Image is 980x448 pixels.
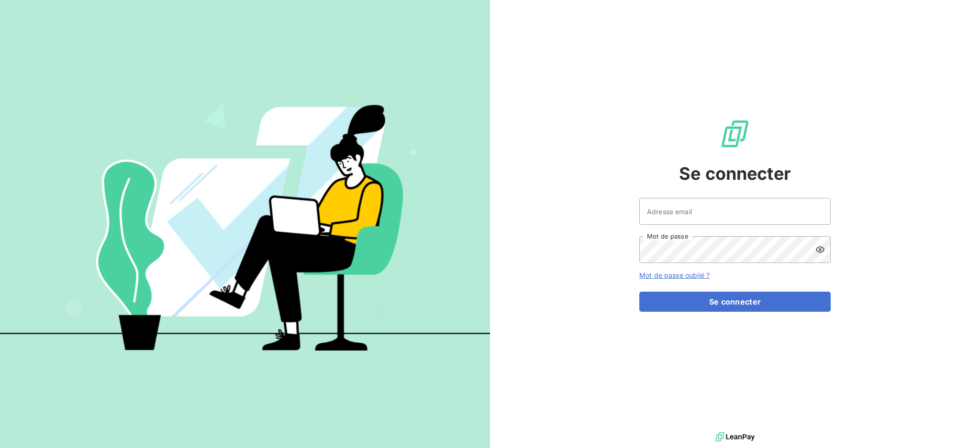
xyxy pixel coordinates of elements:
img: logo [715,430,755,444]
input: placeholder [639,198,831,225]
span: Se connecter [679,161,791,186]
img: Logo LeanPay [720,119,750,149]
a: Mot de passe oublié ? [639,271,710,279]
button: Se connecter [639,292,831,312]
